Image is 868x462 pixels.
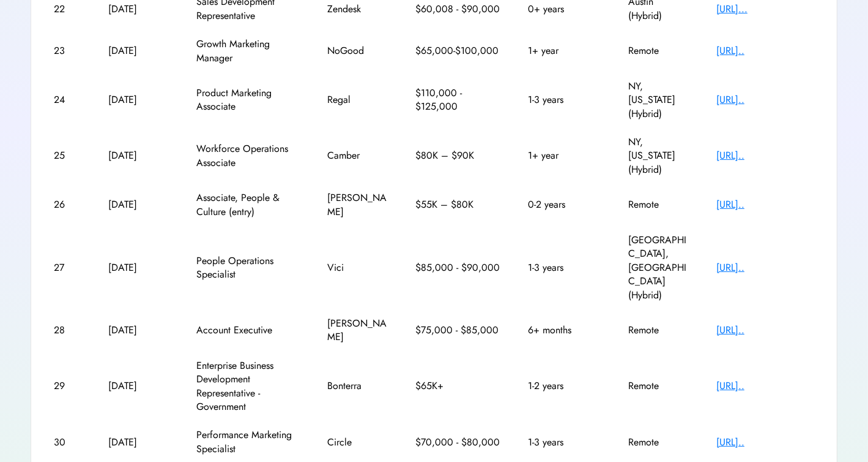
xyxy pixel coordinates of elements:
[196,86,300,114] div: Product Marketing Associate
[108,93,169,107] div: [DATE]
[327,149,388,162] div: Camber
[716,93,814,107] div: [URL]..
[716,198,814,211] div: [URL]..
[716,44,814,58] div: [URL]..
[108,149,169,162] div: [DATE]
[716,379,814,393] div: [URL]..
[415,86,501,114] div: $110,000 - $125,000
[196,191,300,219] div: Associate, People & Culture (entry)
[528,379,601,393] div: 1-2 years
[628,80,689,121] div: NY, [US_STATE] (Hybrid)
[54,198,81,211] div: 26
[196,428,300,456] div: Performance Marketing Specialist
[54,149,81,162] div: 25
[196,37,300,65] div: Growth Marketing Manager
[327,2,388,16] div: Zendesk
[628,379,689,393] div: Remote
[716,149,814,162] div: [URL]..
[327,379,388,393] div: Bonterra
[108,324,169,337] div: [DATE]
[54,379,81,393] div: 29
[54,93,81,107] div: 24
[415,324,501,337] div: $75,000 - $85,000
[716,261,814,275] div: [URL]..
[628,198,689,211] div: Remote
[327,261,388,275] div: Vici
[108,379,169,393] div: [DATE]
[528,149,601,162] div: 1+ year
[108,436,169,449] div: [DATE]
[528,261,601,275] div: 1-3 years
[108,2,169,16] div: [DATE]
[628,44,689,58] div: Remote
[628,436,689,449] div: Remote
[196,324,300,337] div: Account Executive
[54,436,81,449] div: 30
[54,261,81,275] div: 27
[528,436,601,449] div: 1-3 years
[528,93,601,107] div: 1-3 years
[528,324,601,337] div: 6+ months
[628,135,689,176] div: NY, [US_STATE] (Hybrid)
[54,2,81,16] div: 22
[54,324,81,337] div: 28
[108,261,169,275] div: [DATE]
[415,198,501,211] div: $55K – $80K
[108,44,169,58] div: [DATE]
[716,436,814,449] div: [URL]..
[108,198,169,211] div: [DATE]
[54,44,81,58] div: 23
[415,379,501,393] div: $65K+
[196,142,300,170] div: Workforce Operations Associate
[415,261,501,275] div: $85,000 - $90,000
[327,317,388,344] div: [PERSON_NAME]
[415,149,501,162] div: $80K – $90K
[327,436,388,449] div: Circle
[628,324,689,337] div: Remote
[528,2,601,16] div: 0+ years
[716,2,814,16] div: [URL]...
[327,191,388,219] div: [PERSON_NAME]
[196,359,300,414] div: Enterprise Business Development Representative - Government
[716,324,814,337] div: [URL]..
[628,233,689,302] div: [GEOGRAPHIC_DATA], [GEOGRAPHIC_DATA] (Hybrid)
[327,44,388,58] div: NoGood
[327,93,388,107] div: Regal
[528,44,601,58] div: 1+ year
[415,2,501,16] div: $60,008 - $90,000
[196,254,300,282] div: People Operations Specialist
[415,44,501,58] div: $65,000-$100,000
[528,198,601,211] div: 0-2 years
[415,436,501,449] div: $70,000 - $80,000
